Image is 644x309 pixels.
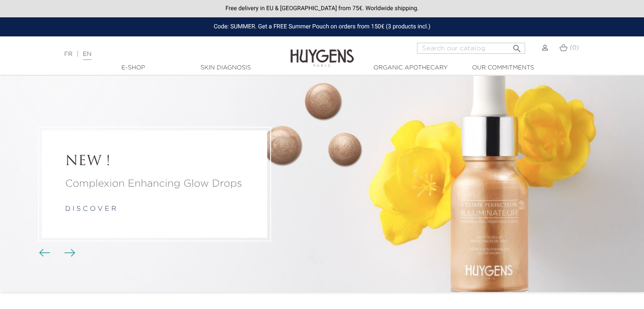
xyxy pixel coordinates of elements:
img: Huygens [290,36,354,68]
a: Complexion Enhancing Glow Drops [65,176,244,191]
button:  [509,40,524,52]
a: FR [64,51,72,57]
a: d i s c o v e r [65,206,116,212]
a: NEW ! [65,154,244,170]
input: Search [417,43,525,54]
a: Skin Diagnosis [183,63,268,72]
div: | [60,49,262,59]
a: EN [83,51,91,60]
a: Our commitments [461,63,545,72]
div: Carousel buttons [42,247,70,259]
a: E-Shop [91,63,176,72]
i:  [511,41,522,51]
span: (0) [569,45,579,51]
a: Organic Apothecary [368,63,453,72]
